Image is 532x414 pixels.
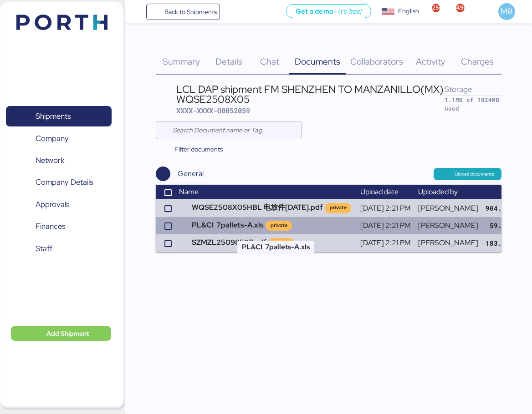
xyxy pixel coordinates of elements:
[501,187,514,197] span: Size
[6,172,112,193] a: Company Details
[6,128,112,149] a: Company
[6,150,112,171] a: Network
[461,56,494,67] span: Charges
[164,6,217,17] span: Back to Shipments
[418,187,458,197] span: Uploaded by
[6,216,112,237] a: Finances
[445,84,472,94] span: Storage
[271,222,287,229] div: private
[414,234,482,252] td: [PERSON_NAME]
[174,144,223,155] span: Filter documents
[36,154,64,167] span: Network
[445,96,501,113] div: 1.1MB of 1024MB used
[179,187,199,197] span: Name
[295,56,340,67] span: Documents
[501,5,513,17] span: MB
[273,239,290,247] div: private
[131,4,146,20] button: Menu
[357,199,414,217] td: [DATE] 2:21 PM
[173,121,296,139] input: Search Document name or Tag
[398,6,419,16] div: English
[175,234,356,252] td: SZMZL25098597.pdf
[350,56,403,67] span: Collaborators
[6,194,112,215] a: Approvals
[36,198,69,211] span: Approvals
[414,199,482,217] td: [PERSON_NAME]
[36,132,69,145] span: Company
[176,106,250,115] span: XXXX-XXXX-O0052059
[156,141,230,157] button: Filter documents
[416,56,445,67] span: Activity
[482,199,518,217] td: 904.7KB
[6,238,112,259] a: Staff
[11,326,111,341] button: Add Shipment
[360,187,399,197] span: Upload date
[215,56,242,67] span: Details
[46,328,89,339] span: Add Shipment
[6,106,112,127] a: Shipments
[357,217,414,234] td: [DATE] 2:21 PM
[178,168,204,179] div: General
[482,217,518,234] td: 59.0KB
[146,4,220,20] a: Back to Shipments
[175,217,356,234] td: PL&CI 7pallets-A.xls
[357,234,414,252] td: [DATE] 2:21 PM
[482,234,518,252] td: 183.4KB
[36,220,65,233] span: Finances
[434,168,501,180] button: Upload documents
[455,170,494,178] span: Upload documents
[176,84,445,105] div: LCL DAP shipment FM SHENZHEN TO MANZANILLO(MX) WQSE2508X05
[330,204,347,212] div: private
[36,242,52,255] span: Staff
[36,176,93,189] span: Company Details
[175,199,356,217] td: WQSE2508X05HBL 电放件[DATE].pdf
[260,56,279,67] span: Chat
[163,56,200,67] span: Summary
[36,110,71,123] span: Shipments
[414,217,482,234] td: [PERSON_NAME]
